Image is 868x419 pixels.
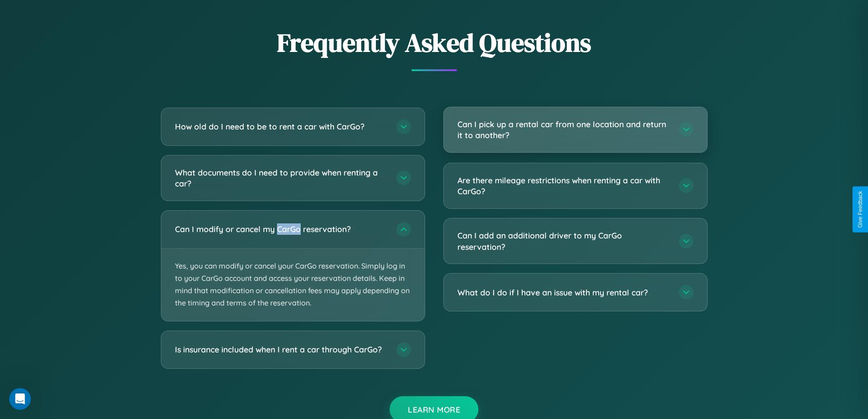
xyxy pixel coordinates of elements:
h2: Frequently Asked Questions [161,25,708,60]
h3: How old do I need to be to rent a car with CarGo? [175,121,387,132]
iframe: Intercom live chat [9,388,31,410]
h3: Are there mileage restrictions when renting a car with CarGo? [457,175,670,197]
h3: What documents do I need to provide when renting a car? [175,167,387,189]
h3: Can I modify or cancel my CarGo reservation? [175,223,387,235]
h3: Can I add an additional driver to my CarGo reservation? [457,230,670,252]
h3: Is insurance included when I rent a car through CarGo? [175,344,387,355]
h3: What do I do if I have an issue with my rental car? [457,287,670,298]
div: Give Feedback [857,191,863,228]
h3: Can I pick up a rental car from one location and return it to another? [457,119,670,141]
p: Yes, you can modify or cancel your CarGo reservation. Simply log in to your CarGo account and acc... [161,248,425,321]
